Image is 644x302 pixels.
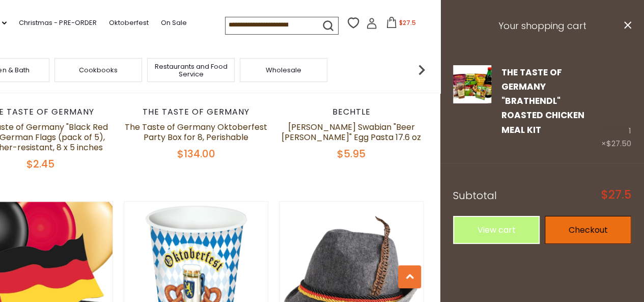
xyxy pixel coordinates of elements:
[453,216,540,244] a: View cart
[453,188,497,203] span: Subtotal
[337,147,366,161] span: $5.95
[108,17,148,29] a: Oktoberfest
[279,107,424,117] div: Bechtle
[379,17,423,32] button: $27.5
[79,66,118,74] a: Cookbooks
[160,17,186,29] a: On Sale
[601,189,631,201] span: $27.5
[177,147,215,161] span: $134.00
[26,157,54,171] span: $2.45
[545,216,631,244] a: Checkout
[601,65,631,150] div: 1 ×
[606,138,631,149] span: $27.50
[501,66,584,136] a: The Taste of Germany "Brathendl" Roasted Chicken Meal Kit
[399,18,416,27] span: $27.5
[282,121,421,143] a: [PERSON_NAME] Swabian "Beer [PERSON_NAME]" Egg Pasta 17.6 oz
[125,121,267,143] a: The Taste of Germany Oktoberfest Party Box for 8, Perishable
[453,65,491,150] a: The Taste of Germany "Brathendl" Roasted Chicken Meal Kit
[411,60,432,80] img: next arrow
[453,65,491,103] img: The Taste of Germany "Brathendl" Roasted Chicken Meal Kit
[124,107,269,117] div: The Taste of Germany
[19,17,96,29] a: Christmas - PRE-ORDER
[150,63,232,78] a: Restaurants and Food Service
[266,66,301,74] a: Wholesale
